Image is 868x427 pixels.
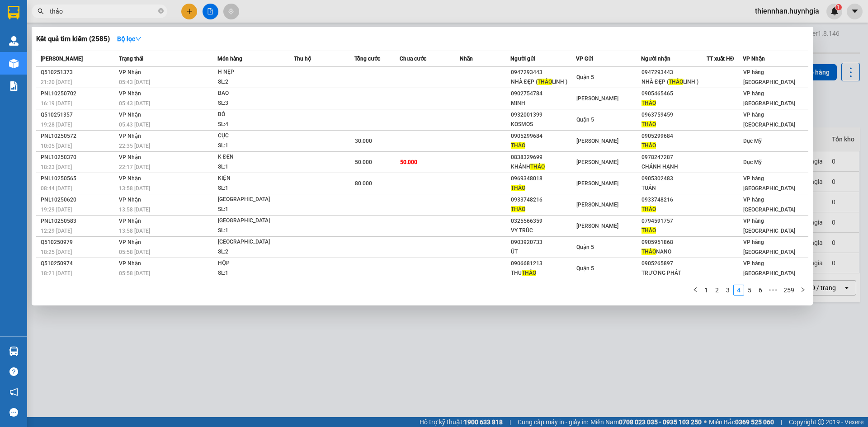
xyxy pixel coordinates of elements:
span: Quận 5 [576,117,594,123]
span: 18:23 [DATE] [41,164,72,170]
span: Dục Mỹ [743,159,762,165]
img: solution-icon [9,81,19,91]
span: Người gửi [510,56,535,62]
span: VP Nhận [119,69,141,75]
div: NHÀ ĐẸP ( LINH ) [511,77,576,87]
li: 2 [712,285,722,296]
span: VP hàng [GEOGRAPHIC_DATA] [743,239,795,255]
span: THẢO [642,249,656,255]
span: 22:35 [DATE] [119,143,150,149]
span: Quận 5 [576,74,594,80]
div: VY TRÚC [511,226,576,235]
span: 22:17 [DATE] [119,164,150,170]
div: NHÀ ĐẸP ( LINH ) [642,77,706,87]
a: 4 [734,285,744,295]
span: VP Nhận [743,56,765,62]
div: PNL10250565 [41,174,116,183]
span: THẢO [511,142,525,149]
span: [PERSON_NAME] [576,138,618,144]
div: Q510251373 [41,68,116,77]
div: PNL10250370 [41,153,116,162]
span: [PERSON_NAME] [576,159,618,165]
div: 0905951868 [642,238,706,247]
span: 16:19 [DATE] [41,100,72,107]
div: Q510251357 [41,110,116,120]
li: 1 [701,285,712,296]
div: BAO [218,89,286,99]
span: THẢO [511,185,525,191]
span: Người nhận [641,56,670,62]
span: 18:25 [DATE] [41,249,72,255]
span: VP Nhận [119,133,141,139]
div: TRƯỜNG PHÁT [642,268,706,278]
span: THẢO [642,100,656,106]
span: VP hàng [GEOGRAPHIC_DATA] [743,218,795,234]
span: Dục Mỹ [743,138,762,144]
span: 50.000 [400,159,417,165]
div: 0905302483 [642,174,706,183]
span: down [135,36,142,42]
div: [GEOGRAPHIC_DATA] [218,216,286,226]
span: VP hàng [GEOGRAPHIC_DATA] [743,69,795,85]
li: Next Page [797,285,808,296]
div: MINH [511,99,576,108]
span: 05:58 [DATE] [119,249,150,255]
div: 0969348018 [511,174,576,183]
li: Next 5 Pages [766,285,780,296]
div: 0905465465 [642,89,706,99]
div: SL: 1 [218,183,286,193]
div: Q510250974 [41,259,116,268]
span: VP Nhận [119,175,141,182]
a: 5 [745,285,755,295]
span: 19:28 [DATE] [41,122,72,128]
span: 21:20 [DATE] [41,79,72,85]
span: VP Nhận [119,218,141,224]
div: [GEOGRAPHIC_DATA] [218,195,286,205]
span: close-circle [158,8,164,14]
span: left [693,287,698,292]
div: SL: 2 [218,77,286,87]
a: 3 [723,285,733,295]
div: SL: 1 [218,205,286,215]
span: THẢO [669,79,683,85]
span: VP Nhận [119,260,141,267]
img: warehouse-icon [9,36,19,46]
div: 0903920733 [511,238,576,247]
span: THẢO [538,79,552,85]
button: left [690,285,701,296]
button: Bộ lọcdown [110,32,149,46]
span: right [800,287,806,292]
div: CỤC [218,131,286,141]
span: VP hàng [GEOGRAPHIC_DATA] [743,175,795,192]
li: 6 [755,285,766,296]
span: [PERSON_NAME] [41,56,83,62]
div: KOSMOS [511,120,576,129]
div: KIỆN [218,174,286,183]
span: search [38,8,44,14]
div: 0947293443 [642,68,706,77]
span: THẢO [642,142,656,149]
div: K ĐEN [218,152,286,162]
span: VP hàng [GEOGRAPHIC_DATA] [743,112,795,128]
div: Q510250979 [41,238,116,247]
span: 05:43 [DATE] [119,79,150,85]
div: SL: 1 [218,226,286,236]
span: Quận 5 [576,265,594,272]
span: Quận 5 [576,244,594,250]
span: message [9,408,18,417]
span: 30.000 [355,138,372,144]
a: 1 [701,285,711,295]
a: 2 [712,285,722,295]
li: 4 [733,285,744,296]
span: 12:29 [DATE] [41,228,72,234]
div: [GEOGRAPHIC_DATA] [218,237,286,247]
span: Tổng cước [354,56,380,62]
li: 259 [780,285,797,296]
span: THẢO [642,206,656,212]
span: THẢO [511,206,525,212]
div: 0905299684 [511,131,576,141]
div: PNL10250702 [41,89,116,99]
div: 0325566359 [511,216,576,226]
div: PNL10250583 [41,216,116,226]
strong: Bộ lọc [117,35,142,42]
